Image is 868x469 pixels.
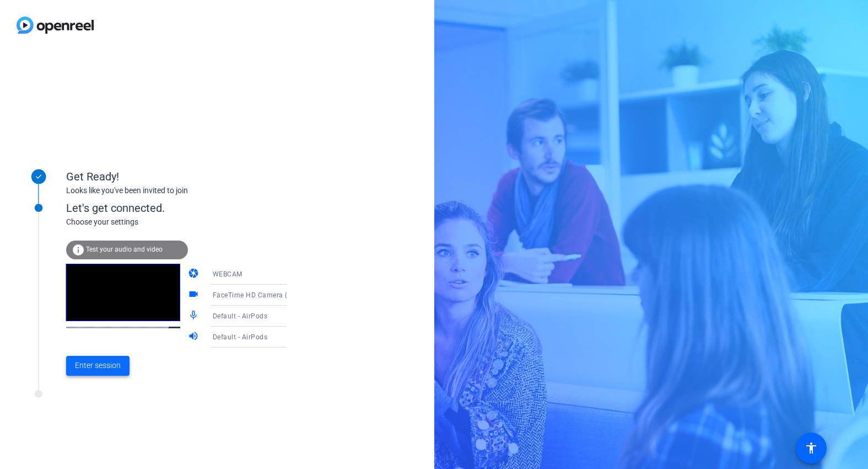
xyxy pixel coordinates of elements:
div: Choose your settings [66,216,309,228]
span: WEBCAM [213,270,242,278]
div: Looks like you've been invited to join [66,185,287,196]
mat-icon: camera [188,268,201,281]
div: Get Ready! [66,168,287,185]
mat-icon: mic_none [188,310,201,323]
mat-icon: videocam [188,289,201,302]
span: Enter session [75,360,121,371]
span: Test your audio and video [86,246,163,253]
span: Default - AirPods [213,312,268,320]
div: Let's get connected. [66,200,309,216]
span: Default - AirPods [213,333,268,341]
mat-icon: accessibility [805,441,818,455]
span: FaceTime HD Camera (5B00:3AA6) [213,290,326,299]
button: Enter session [66,356,130,376]
mat-icon: info [72,243,85,257]
mat-icon: volume_up [188,331,201,344]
